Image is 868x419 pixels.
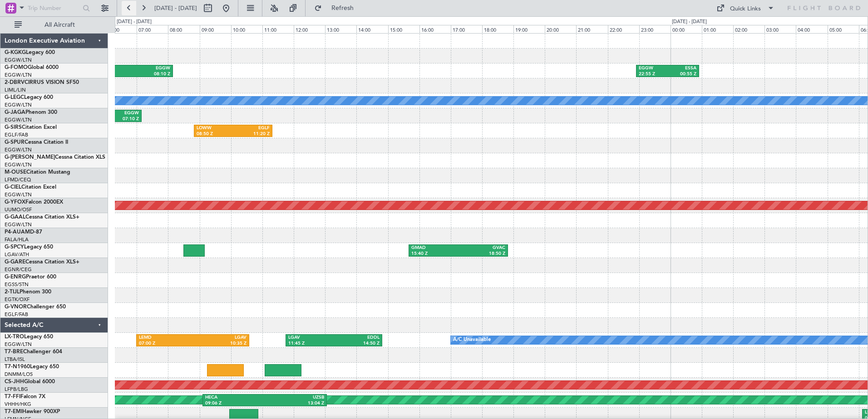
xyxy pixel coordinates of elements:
div: 07:10 Z [108,116,139,122]
div: 02:00 [733,25,764,33]
div: ESSA [667,65,696,72]
a: G-JAGAPhenom 300 [5,110,57,115]
a: EGGW/LTN [5,57,32,63]
a: LGAV/ATH [5,251,29,258]
div: EGLF [233,125,270,132]
div: 06:00 [105,25,137,33]
span: CS-JHH [5,379,24,385]
a: CS-JHHGlobal 6000 [5,379,55,385]
a: UUMO/OSF [5,206,32,213]
a: P4-AUAMD-87 [5,229,42,235]
span: G-GAAL [5,214,25,220]
div: 10:00 [231,25,262,33]
a: EGGW/LTN [5,161,32,168]
span: G-KGKG [5,50,26,55]
div: 20:00 [545,25,576,33]
span: G-FOMO [5,65,28,70]
a: G-FOMOGlobal 6000 [5,65,59,70]
div: 18:50 Z [458,251,505,257]
a: 2-TIJLPhenom 300 [5,289,51,295]
button: Quick Links [712,1,779,15]
div: 00:00 [671,25,702,33]
span: G-LEGC [5,95,24,100]
a: G-SIRSCitation Excel [5,125,57,130]
div: 22:55 Z [639,71,667,78]
a: G-GAALCessna Citation XLS+ [5,214,79,220]
div: 08:00 [168,25,199,33]
a: T7-N1960Legacy 650 [5,364,59,370]
span: 2-DBRV [5,80,25,85]
a: EGLF/FAB [5,132,28,138]
div: 07:00 [137,25,168,33]
span: G-SIRS [5,125,22,130]
span: G-[PERSON_NAME] [5,155,55,160]
a: FALA/HLA [5,236,29,243]
a: EGGW/LTN [5,117,32,123]
div: 08:50 Z [197,131,233,137]
span: [DATE] - [DATE] [154,4,197,12]
a: T7-EMIHawker 900XP [5,409,60,414]
span: G-JAGA [5,110,25,115]
a: LFMD/CEQ [5,176,31,183]
div: LEMD [139,335,192,341]
a: EGGW/LTN [5,221,32,228]
a: G-YFOXFalcon 2000EX [5,200,63,205]
div: 15:40 Z [411,251,459,257]
div: 17:00 [451,25,482,33]
span: T7-EMI [5,409,22,414]
a: EGGW/LTN [5,146,32,153]
span: LX-TRO [5,334,24,340]
input: Trip Number [28,1,80,15]
button: Refresh [310,1,365,15]
a: EGGW/LTN [5,72,32,78]
a: LFPB/LBG [5,386,28,393]
div: Quick Links [730,5,761,14]
div: 01:00 [702,25,733,33]
div: GVAC [458,245,505,251]
span: G-ENRG [5,274,26,280]
a: LTBA/ISL [5,356,25,363]
div: 09:06 Z [205,400,265,407]
span: G-GARE [5,259,25,265]
div: EGGW [639,65,667,72]
div: 08:10 Z [71,71,170,78]
span: G-SPCY [5,244,24,250]
a: EGSS/STN [5,281,29,288]
a: T7-FFIFalcon 7X [5,394,45,400]
div: A/C Unavailable [453,333,491,347]
a: EGGW/LTN [5,191,32,198]
div: 15:00 [388,25,419,33]
span: T7-FFI [5,394,20,400]
a: EGTK/OXF [5,296,30,303]
a: EGGW/LTN [5,341,32,348]
a: G-[PERSON_NAME]Cessna Citation XLS [5,155,105,160]
a: LIML/LIN [5,87,26,93]
a: G-SPCYLegacy 650 [5,244,53,250]
span: G-YFOX [5,200,25,205]
span: P4-AUA [5,229,25,235]
div: 11:20 Z [233,131,270,137]
div: 04:00 [796,25,827,33]
div: 18:00 [482,25,513,33]
span: 2-TIJL [5,289,20,295]
div: 00:55 Z [667,71,696,78]
div: 11:00 [262,25,294,33]
a: EGNR/CEG [5,266,32,273]
span: Refresh [324,5,362,11]
div: 05:00 [828,25,859,33]
div: LGAV [192,335,246,341]
button: All Aircraft [10,18,99,32]
span: G-SPUR [5,140,25,145]
div: 09:00 [200,25,231,33]
div: 22:00 [608,25,639,33]
div: 13:04 Z [265,400,324,407]
a: EGGW/LTN [5,102,32,108]
span: G-VNOR [5,304,27,310]
a: G-VNORChallenger 650 [5,304,66,310]
span: All Aircraft [24,22,96,28]
a: 2-DBRVCIRRUS VISION SF50 [5,80,79,85]
div: 16:00 [419,25,451,33]
span: G-CIEL [5,185,21,190]
span: T7-BRE [5,349,23,355]
a: G-KGKGLegacy 600 [5,50,55,55]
